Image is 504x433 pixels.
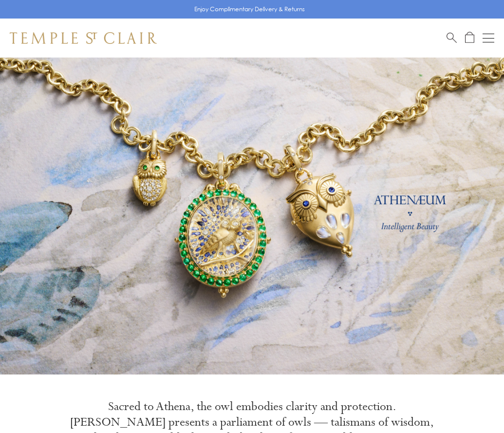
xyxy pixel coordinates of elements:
a: Open Shopping Bag [465,32,474,44]
img: Temple St. Clair [10,32,157,44]
p: Enjoy Complimentary Delivery & Returns [194,4,305,14]
button: Open navigation [483,32,494,44]
a: Search [447,32,457,44]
